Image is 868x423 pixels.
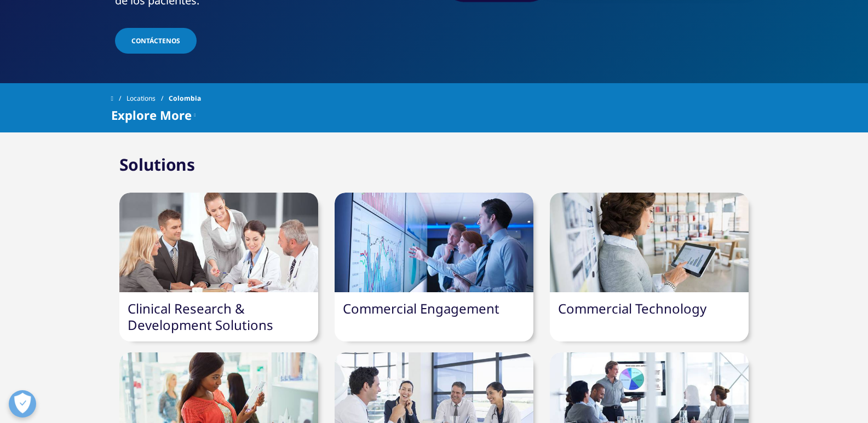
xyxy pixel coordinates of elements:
[127,89,169,108] a: Locations
[115,28,197,54] a: Contáctenos
[131,36,180,45] span: Contáctenos
[119,154,195,176] h2: Solutions
[558,299,706,317] a: Commercial Technology
[343,299,499,317] a: Commercial Engagement
[128,299,273,334] a: Clinical Research & Development Solutions
[169,89,201,108] span: Colombia
[9,390,36,418] button: Abrir preferencias
[111,108,192,121] span: Explore More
